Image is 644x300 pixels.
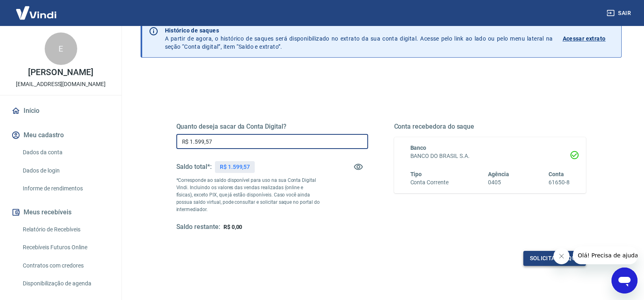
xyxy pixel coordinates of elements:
[176,177,320,213] p: *Corresponde ao saldo disponível para uso na sua Conta Digital Vindi. Incluindo os valores das ve...
[410,171,422,177] span: Tipo
[10,203,112,221] button: Meus recebíveis
[20,221,112,238] a: Relatório de Recebíveis
[523,251,586,266] button: Solicitar saque
[220,163,250,171] p: R$ 1.599,57
[45,32,77,65] div: E
[10,102,112,120] a: Início
[563,35,606,43] p: Acessar extrato
[176,163,212,171] h5: Saldo total*:
[20,257,112,274] a: Contratos com credores
[488,178,509,187] h6: 0405
[20,162,112,179] a: Dados de login
[563,26,615,51] a: Acessar extrato
[165,26,553,35] p: Histórico de saques
[5,6,68,12] span: Olá! Precisa de ajuda?
[176,123,368,131] h5: Quanto deseja sacar da Conta Digital?
[488,171,509,177] span: Agência
[553,248,570,264] iframe: Fechar mensagem
[28,68,93,77] p: [PERSON_NAME]
[20,144,112,161] a: Dados da conta
[223,224,243,230] span: R$ 0,00
[10,126,112,144] button: Meu cadastro
[410,152,570,160] h6: BANCO DO BRASIL S.A.
[605,6,634,21] button: Sair
[16,80,106,88] p: [EMAIL_ADDRESS][DOMAIN_NAME]
[573,246,637,264] iframe: Mensagem da empresa
[611,268,637,294] iframe: Botão para abrir a janela de mensagens
[410,145,427,151] span: Banco
[549,171,564,177] span: Conta
[410,178,449,187] h6: Conta Corrente
[20,275,112,292] a: Disponibilização de agenda
[20,239,112,256] a: Recebíveis Futuros Online
[176,223,220,231] h5: Saldo restante:
[165,26,553,51] p: A partir de agora, o histórico de saques será disponibilizado no extrato da sua conta digital. Ac...
[10,0,63,25] img: Vindi
[549,178,570,187] h6: 61650-8
[394,123,586,131] h5: Conta recebedora do saque
[20,180,112,197] a: Informe de rendimentos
